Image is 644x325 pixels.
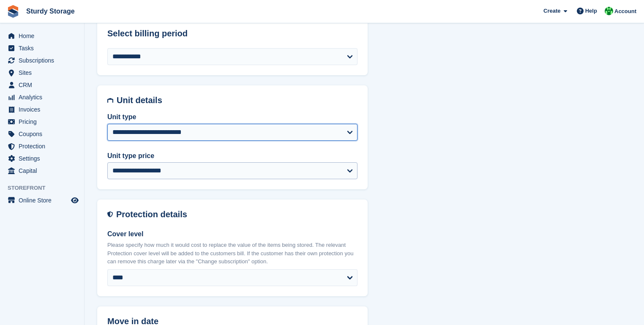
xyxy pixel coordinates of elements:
[19,104,69,115] span: Invoices
[4,30,80,42] a: menu
[19,79,69,91] span: CRM
[4,67,80,79] a: menu
[4,55,80,66] a: menu
[4,153,80,164] a: menu
[19,30,69,42] span: Home
[107,210,113,219] img: insurance-details-icon-731ffda60807649b61249b889ba3c5e2b5c27d34e2e1fb37a309f0fde93ff34a.svg
[19,194,69,206] span: Online Store
[19,116,69,128] span: Pricing
[107,112,357,122] label: Unit type
[19,140,69,152] span: Protection
[117,96,357,105] h2: Unit details
[19,153,69,164] span: Settings
[70,195,80,205] a: Preview store
[543,7,560,15] span: Create
[7,5,19,18] img: stora-icon-8386f47178a22dfd0bd8f6a31ec36ba5ce8667c1dd55bd0f319d3a0aa187defe.svg
[4,128,80,140] a: menu
[107,241,357,266] p: Please specify how much it would cost to replace the value of the items being stored. The relevan...
[19,42,69,54] span: Tasks
[4,140,80,152] a: menu
[614,7,636,16] span: Account
[19,91,69,103] span: Analytics
[19,165,69,177] span: Capital
[107,29,357,38] h2: Select billing period
[4,116,80,128] a: menu
[107,151,357,161] label: Unit type price
[8,184,84,192] span: Storefront
[4,194,80,206] a: menu
[23,4,78,18] a: Sturdy Storage
[19,55,69,66] span: Subscriptions
[4,79,80,91] a: menu
[4,42,80,54] a: menu
[585,7,597,15] span: Help
[605,7,613,15] img: Simon Sturdy
[4,165,80,177] a: menu
[19,128,69,140] span: Coupons
[4,91,80,103] a: menu
[116,210,357,219] h2: Protection details
[4,104,80,115] a: menu
[107,229,357,239] label: Cover level
[19,67,69,79] span: Sites
[107,96,113,105] img: unit-details-icon-595b0c5c156355b767ba7b61e002efae458ec76ed5ec05730b8e856ff9ea34a9.svg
